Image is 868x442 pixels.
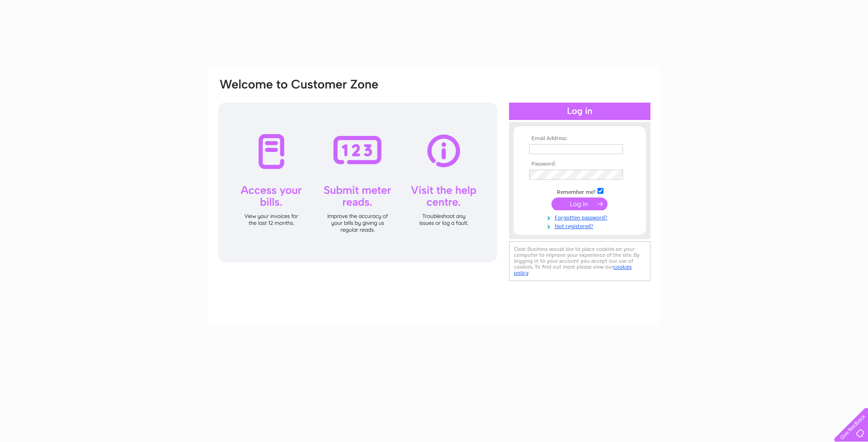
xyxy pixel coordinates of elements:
[551,198,608,210] input: Submit
[529,221,633,230] a: Not registered?
[514,264,632,276] a: cookies policy
[527,135,633,142] th: Email Address:
[529,213,633,221] a: Forgotten password?
[527,187,633,196] td: Remember me?
[527,161,633,167] th: Password:
[509,241,650,281] div: Clear Business would like to place cookies on your computer to improve your experience of the sit...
